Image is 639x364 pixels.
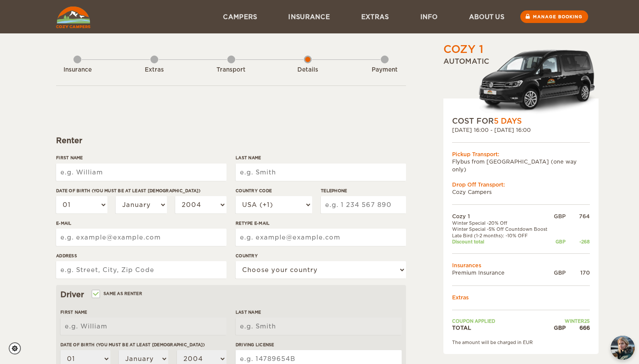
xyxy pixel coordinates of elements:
[56,154,226,161] label: First Name
[452,339,590,345] div: The amount will be charged in EUR
[452,158,590,173] td: Flybus from [GEOGRAPHIC_DATA] (one way only)
[552,318,590,324] td: WINTER25
[236,154,406,161] label: Last Name
[236,318,402,335] input: e.g. Smith
[9,342,27,354] a: Cookie settings
[60,341,226,348] label: Date of birth (You must be at least [DEMOGRAPHIC_DATA])
[452,294,590,301] td: Extras
[452,226,552,232] td: Winter Special -5% Off Countdown Boost
[494,117,522,125] span: 5 Days
[321,196,406,213] input: e.g. 1 234 567 890
[207,66,255,74] div: Transport
[452,269,552,276] td: Premium Insurance
[236,253,406,259] label: Country
[452,151,590,158] div: Pickup Transport:
[552,213,566,220] div: GBP
[452,220,552,226] td: Winter Special -20% Off
[566,239,590,245] div: -268
[321,187,406,194] label: Telephone
[56,164,226,181] input: e.g. William
[56,253,226,259] label: Address
[60,318,226,335] input: e.g. William
[478,49,599,116] img: Volkswagen-Caddy-MaxiCrew_.png
[552,324,566,331] div: GBP
[284,66,332,74] div: Details
[56,229,226,246] input: e.g. example@example.com
[93,292,98,298] input: Same as renter
[56,135,406,146] div: Renter
[56,220,226,226] label: E-mail
[452,262,590,269] td: Insurances
[236,164,406,181] input: e.g. Smith
[93,289,142,298] label: Same as renter
[452,233,552,239] td: Late Bird (1-2 months): -10% OFF
[361,66,409,74] div: Payment
[53,66,101,74] div: Insurance
[60,309,226,315] label: First Name
[236,309,402,315] label: Last Name
[60,289,402,300] div: Driver
[611,336,635,360] button: chat-button
[452,181,590,188] div: Drop Off Transport:
[56,261,226,279] input: e.g. Street, City, Zip Code
[443,57,599,116] div: Automatic
[452,324,552,331] td: TOTAL
[552,239,566,245] div: GBP
[452,239,552,245] td: Discount total
[552,269,566,276] div: GBP
[236,220,406,226] label: Retype E-mail
[452,318,552,324] td: Coupon applied
[236,229,406,246] input: e.g. example@example.com
[452,213,552,220] td: Cozy 1
[130,66,178,74] div: Extras
[236,187,312,194] label: Country Code
[566,213,590,220] div: 764
[452,188,590,196] td: Cozy Campers
[611,336,635,360] img: Freyja at Cozy Campers
[56,187,226,194] label: Date of birth (You must be at least [DEMOGRAPHIC_DATA])
[566,324,590,331] div: 666
[452,116,590,126] div: COST FOR
[443,42,483,57] div: Cozy 1
[566,269,590,276] div: 170
[236,341,402,348] label: Driving License
[520,10,588,23] a: Manage booking
[452,126,590,134] div: [DATE] 16:00 - [DATE] 16:00
[56,7,90,28] img: Cozy Campers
